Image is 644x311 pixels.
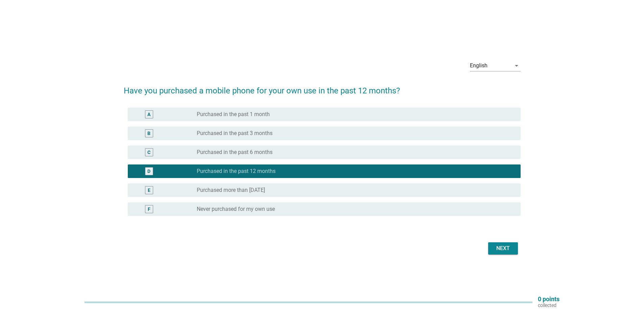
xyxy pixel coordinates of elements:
[147,111,150,118] div: A
[197,149,272,156] label: Purchased in the past 6 months
[197,187,265,194] label: Purchased more than [DATE]
[124,78,521,97] h2: Have you purchased a mobile phone for your own use in the past 12 months?
[197,168,276,175] label: Purchased in the past 12 months
[470,63,487,69] div: English
[197,111,270,118] label: Purchased in the past 1 month
[147,149,150,156] div: C
[494,244,512,252] div: Next
[147,130,150,137] div: B
[197,206,275,213] label: Never purchased for my own use
[538,302,559,308] p: collected
[197,130,272,137] label: Purchased in the past 3 months
[147,168,150,175] div: D
[148,205,150,213] div: F
[148,186,150,194] div: E
[512,62,521,70] i: arrow_drop_down
[488,242,518,254] button: Next
[538,296,559,302] p: 0 points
